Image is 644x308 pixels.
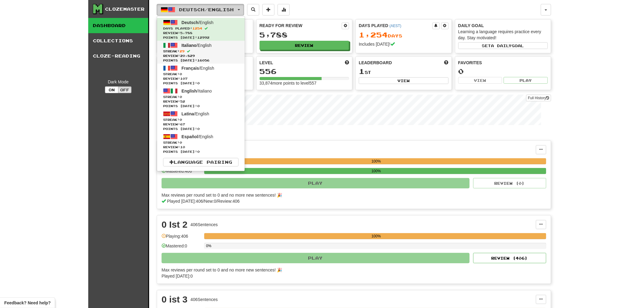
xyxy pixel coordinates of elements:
span: Points [DATE]: 12992 [163,35,239,40]
span: Open feedback widget [4,300,51,306]
span: / English [182,20,214,25]
span: Deutsch / English [179,7,234,12]
div: Max reviews per round set to 0 and no more new sentences! 🎉 [162,267,543,273]
div: Includes [DATE]! [359,41,449,47]
div: 5,788 [260,31,349,39]
div: 0 [458,68,548,75]
div: 0 ist 3 [162,295,187,304]
span: Review: 67 [163,122,239,127]
button: Off [118,86,131,93]
span: Latina [182,111,194,116]
span: / English [182,43,212,48]
button: Add sentence to collection [262,4,275,16]
span: 0 [180,118,182,121]
div: 406 Sentences [191,296,218,303]
a: Language Pairing [163,158,239,166]
span: 0 [180,95,182,99]
div: Mastered: 0 [162,243,201,253]
div: Favorites [458,60,548,66]
span: Review: 10 [163,145,239,149]
div: Clozemaster [105,6,145,12]
a: Full History [526,95,551,101]
div: Ready for Review [260,23,342,29]
p: In Progress [157,131,551,137]
span: Score more points to level up [345,60,349,66]
span: Points [DATE]: 0 [163,127,239,131]
button: More stats [278,4,290,16]
span: Played [DATE]: 406 [167,199,203,204]
span: Level [260,60,273,66]
div: 556 [260,68,349,75]
span: / English [182,134,213,139]
span: / [203,199,204,204]
div: 100% [206,233,546,239]
a: English/ItalianoStreak:0 Review:52Points [DATE]:0 [157,86,245,109]
div: Playing: 406 [162,233,201,243]
button: Review [260,41,349,50]
span: This week in points, UTC [444,60,449,66]
div: 100% [206,158,546,164]
span: Days Played: [163,26,239,31]
span: / English [182,66,214,71]
div: 0 Ist 2 [162,220,187,229]
span: Points [DATE]: 0 [163,104,239,108]
a: Latina/EnglishStreak:0 Review:67Points [DATE]:0 [157,109,245,132]
span: Streak: [163,117,239,122]
span: Streak: [163,72,239,76]
button: On [105,86,118,93]
span: Points [DATE]: 0 [163,149,239,154]
button: Deutsch/English [157,4,244,16]
div: st [359,68,449,75]
a: Cloze-Reading [88,48,148,64]
span: 0 [180,72,182,76]
span: / English [182,111,209,116]
button: Seta dailygoal [458,42,548,49]
button: Play [504,77,548,84]
span: Played [DATE]: 0 [162,274,193,278]
span: 1 [359,67,365,75]
a: Italiano/EnglishStreak:29 Review:20,829Points [DATE]:16056 [157,41,245,64]
span: Streak: [163,95,239,99]
span: Deutsch [182,20,198,25]
div: 406 Sentences [191,222,218,228]
span: Review: 5,788 [163,31,239,35]
div: 100% [206,168,546,174]
span: / Italiano [182,89,212,93]
span: Streak: [163,49,239,54]
span: Points [DATE]: 16056 [163,58,239,63]
span: Leaderboard [359,60,392,66]
div: 33,874 more points to level 557 [260,80,349,86]
span: Points [DATE]: 0 [163,81,239,86]
a: (AEST) [390,24,401,28]
button: Play [162,178,470,188]
div: Learning a language requires practice every day. Stay motivated! [458,29,548,41]
button: Play [162,253,470,263]
span: Italiano [182,43,197,48]
span: Français [182,66,199,71]
button: Search sentences [247,4,259,16]
span: 29 [180,49,184,53]
a: Dashboard [88,18,148,33]
div: Mastered: 406 [162,168,201,178]
div: Dark Mode [93,79,144,85]
span: 1,254 [359,30,388,39]
div: Day s [359,31,449,39]
a: Español/EnglishStreak:0 Review:10Points [DATE]:0 [157,132,245,155]
a: Français/EnglishStreak:0 Review:107Points [DATE]:0 [157,64,245,86]
span: Review: 406 [217,199,240,204]
span: / [216,199,218,204]
span: English [182,89,197,93]
span: 0 [180,141,182,144]
span: Review: 107 [163,76,239,81]
span: Review: 52 [163,99,239,104]
button: View [458,77,502,84]
div: Days Played [359,23,432,29]
span: Review: 20,829 [163,54,239,58]
span: Español [182,134,198,139]
button: View [359,77,449,84]
button: Review (0) [473,178,546,188]
div: Max reviews per round set to 0 and no more new sentences! 🎉 [162,192,543,198]
button: Review (406) [473,253,546,263]
span: New: 0 [204,199,216,204]
div: Daily Goal [458,23,548,29]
